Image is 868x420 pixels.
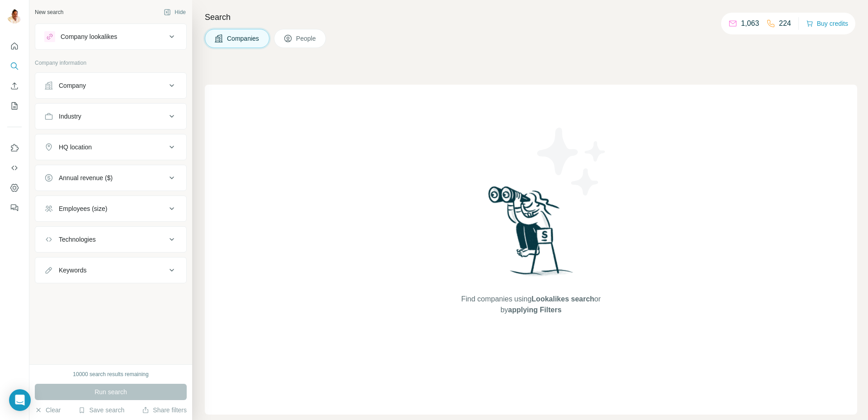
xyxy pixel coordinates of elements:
button: Dashboard [7,180,22,196]
div: HQ location [59,143,92,152]
p: 1,063 [741,18,759,29]
div: Company lookalikes [61,32,117,41]
div: Technologies [59,235,96,244]
p: 224 [779,18,791,29]
button: Annual revenue ($) [35,167,186,189]
div: Employees (size) [59,204,107,213]
button: Share filters [142,406,187,415]
span: Find companies using or by [458,294,603,315]
button: Save search [78,406,124,415]
button: Feedback [7,200,22,216]
img: Avatar [7,9,22,24]
div: Keywords [59,266,86,275]
img: Surfe Illustration - Woman searching with binoculars [484,184,578,285]
button: HQ location [35,136,186,158]
button: Clear [35,406,61,415]
h4: Search [205,11,857,24]
div: Company [59,81,86,90]
span: Lookalikes search [532,295,594,303]
div: New search [35,8,63,16]
div: Open Intercom Messenger [9,389,31,411]
button: My lists [7,98,22,114]
button: Hide [157,5,192,19]
button: Search [7,58,22,74]
button: Enrich CSV [7,78,22,94]
button: Industry [35,105,186,127]
button: Quick start [7,38,22,54]
button: Use Surfe on LinkedIn [7,140,22,156]
button: Technologies [35,229,186,250]
p: Company information [35,59,187,67]
span: applying Filters [508,306,561,314]
button: Company lookalikes [35,26,186,48]
button: Buy credits [806,17,848,30]
button: Company [35,75,186,96]
img: Surfe Illustration - Stars [531,121,613,202]
div: 10000 search results remaining [73,370,148,378]
button: Use Surfe API [7,160,22,176]
span: People [296,34,317,43]
button: Keywords [35,259,186,281]
button: Employees (size) [35,198,186,220]
div: Annual revenue ($) [59,173,113,182]
span: Companies [227,34,260,43]
div: Industry [59,112,81,121]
